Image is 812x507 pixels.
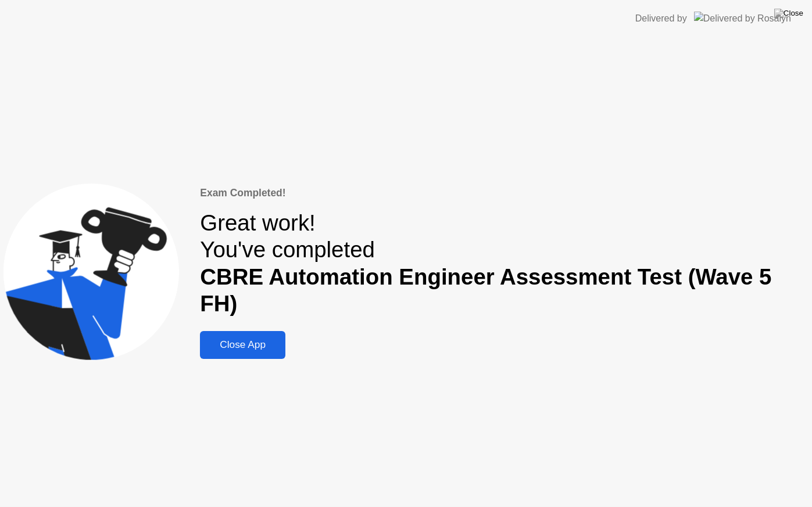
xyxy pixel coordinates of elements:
img: Delivered by Rosalyn [694,12,791,25]
button: Close App [200,331,285,359]
div: Delivered by [635,12,687,26]
b: CBRE Automation Engineer Assessment Test (Wave 5 FH) [200,264,771,316]
div: Great work! You've completed [200,210,809,317]
div: Close App [203,339,282,351]
img: Close [774,9,803,18]
div: Exam Completed! [200,185,809,200]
